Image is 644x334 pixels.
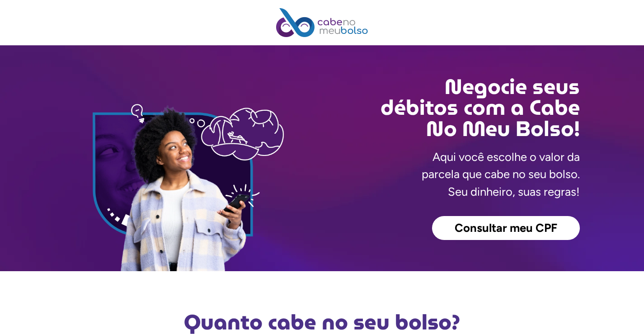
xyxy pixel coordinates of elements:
img: Cabe no Meu Bolso [276,8,368,37]
a: Consultar meu CPF [432,216,580,240]
h2: Quanto cabe no seu bolso? [65,312,580,333]
span: Consultar meu CPF [455,222,557,234]
h2: Negocie seus débitos com a Cabe No Meu Bolso! [322,76,580,139]
p: Aqui você escolhe o valor da parcela que cabe no seu bolso. Seu dinheiro, suas regras! [422,148,580,200]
